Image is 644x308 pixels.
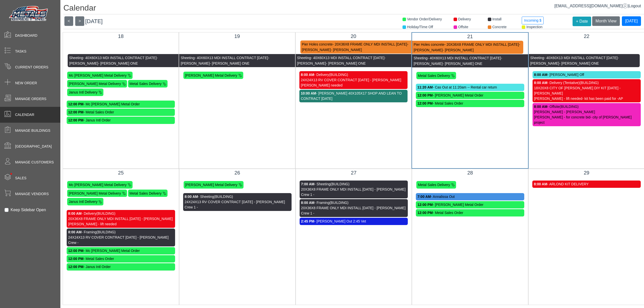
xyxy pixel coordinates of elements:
div: Crew 1 - [185,205,290,210]
span: [DATE] [85,18,103,24]
div: Crew 1 - [301,192,407,197]
img: Metals Direct Inc Logo [8,5,50,23]
div: - [PERSON_NAME] 40X105X17 SHOP AND LEAN TO CONTRACT [DATE] [301,91,406,101]
strong: 12:00 PM [417,203,433,207]
span: - [PERSON_NAME] [181,56,269,65]
div: 22 [533,32,641,40]
div: [PERSON_NAME] - lift needed [68,222,174,227]
span: [PERSON_NAME] Metal Delivery [185,183,237,187]
strong: 10:00 AM [301,91,316,95]
strong: 8:00 AM [534,73,547,77]
span: (BUILDING) [214,195,233,199]
span: New Order [15,80,37,86]
div: 18 [67,32,175,40]
span: - [PERSON_NAME] [297,56,386,65]
strong: 8:00 AM [534,81,547,85]
div: Crew 1 - [301,211,407,216]
div: 20X36X8 FRAME ONLY MDI INSTALL [DATE] - [PERSON_NAME] [301,187,407,192]
div: - [PERSON_NAME] Metal Order [417,93,522,98]
span: (BUILDING) [97,230,115,234]
span: - 40X60X13 MDI INSTALL CONTRACT [DATE] [195,56,268,60]
strong: 12:00 PM [68,110,84,114]
div: - Sheeting [185,194,290,199]
div: - Mc [PERSON_NAME] Metal Order [68,248,174,253]
span: [PERSON_NAME] Metal Delivery [69,191,121,195]
div: 28 [416,169,524,177]
span: Metal Sales Delivery [418,73,450,77]
span: Sheeting [414,56,427,60]
strong: 8:00 AM [68,230,82,234]
div: - [PERSON_NAME] Out 2:45 Vet [301,219,407,224]
strong: 2:45 PM [301,219,314,223]
div: - Cas Out at 11:20am -- Rental car return [417,85,522,90]
button: Incoming $ [522,17,543,24]
span: (BUILDING) [331,182,349,186]
span: Janus Intl Delivery [69,200,97,204]
span: Tasks [15,49,26,54]
span: Sheeting [69,56,83,60]
div: - Janus Intl Order [68,118,173,123]
span: Sales [15,175,26,181]
span: Pier Holes concrete [414,42,444,47]
strong: 12:00 PM [417,211,433,215]
span: Janus Intl Delivery [69,90,97,94]
button: [DATE] [622,16,641,26]
button: > [75,16,84,26]
div: - Sheeting [301,182,407,187]
span: - 40X60X13 MDI INSTALL CONTRACT [DATE] [83,56,156,60]
span: Mc [PERSON_NAME] Metal Delivery [69,183,127,187]
strong: 12:00 PM [68,257,84,261]
span: Manage Vendors [15,191,49,197]
div: - Offsite [534,104,639,109]
span: Current Orders [15,65,48,70]
span: [PERSON_NAME] Metal Delivery [69,82,121,86]
div: - Delivery [301,72,406,77]
div: Crew - [68,240,174,245]
strong: 8:00 AM [301,201,314,205]
strong: 12:00 PM [68,265,84,269]
div: 25 [67,169,175,177]
div: 19 [183,32,291,40]
div: [PERSON_NAME] - [PERSON_NAME] [534,109,639,115]
span: Holiday/Time Off [407,25,433,29]
span: - [PERSON_NAME] ONE [559,61,599,65]
span: Manage Orders [15,96,46,102]
span: Metal Sales Delivery [418,183,450,187]
div: 24X24X13 RV COVER CONTRACT [DATE] - [PERSON_NAME] [68,235,174,240]
div: - Framing [301,200,407,205]
span: Install [492,17,502,21]
span: - 40X60X13 MDI INSTALL CONTRACT [DATE] [544,56,618,60]
div: | [554,3,641,9]
span: - [PERSON_NAME] [442,48,474,52]
span: Calendar [15,112,34,117]
div: - ARLOND KIT DELIVERY [534,182,639,187]
span: Concrete [492,25,507,29]
span: Delivery [458,17,471,21]
span: (BUILDING) [330,201,348,205]
h1: Calendar [63,3,644,14]
span: - [PERSON_NAME] [530,56,619,65]
span: Manage Customers [15,160,54,165]
div: 21 [416,33,524,40]
span: Pier Holes concrete [302,42,333,46]
strong: 12:00 PM [68,118,84,122]
span: - 40X60X13 MDI INSTALL CONTRACT [DATE] [311,56,384,60]
div: - Framing [68,230,174,235]
div: 27 [300,169,408,177]
div: 20 [299,32,408,40]
div: 26 [183,169,292,177]
span: - [PERSON_NAME] ONE [326,61,366,65]
span: (BUILDING) [329,73,348,77]
span: - 20X36X8 FRAME ONLY MDI INSTALL [DATE] [444,42,519,47]
a: [EMAIL_ADDRESS][DOMAIN_NAME] [554,4,628,8]
label: Keep Sidebar Open [11,207,46,213]
span: Metal Sales Delivery [130,82,162,86]
div: - Metal Sales Order [68,110,173,115]
div: - Annalissa Out [417,194,523,199]
span: - [PERSON_NAME] ONE [210,61,250,65]
div: [PERSON_NAME] - lift needed- kit has been paid for -AP [534,96,639,101]
strong: 12:00 PM [417,93,433,97]
span: Mc [PERSON_NAME] Metal Delivery [69,73,127,77]
button: Month View [592,16,620,26]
